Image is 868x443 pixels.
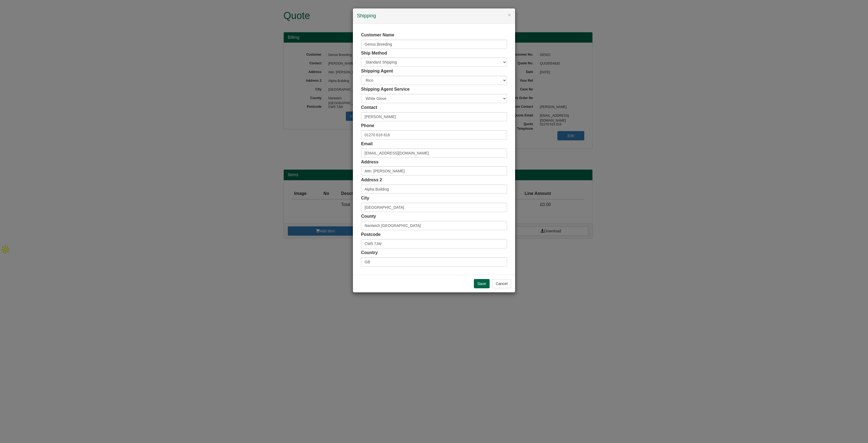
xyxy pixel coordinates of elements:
[361,86,410,93] label: Shipping Agent Service
[361,232,381,238] label: Postcode
[361,177,382,183] label: Address 2
[474,279,490,288] input: Save
[361,195,369,201] label: City
[361,68,393,74] label: Shipping Agent
[361,159,378,165] label: Address
[508,12,511,18] button: ×
[361,32,394,38] label: Customer Name
[492,279,511,288] button: Cancel
[361,50,387,56] label: Ship Method
[361,105,377,111] label: Contact
[361,213,376,220] label: County
[361,141,373,147] label: Email
[361,123,374,129] label: Phone
[357,12,511,20] h4: Shipping
[361,130,507,140] input: Mobile Preferred
[361,250,378,256] label: Country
